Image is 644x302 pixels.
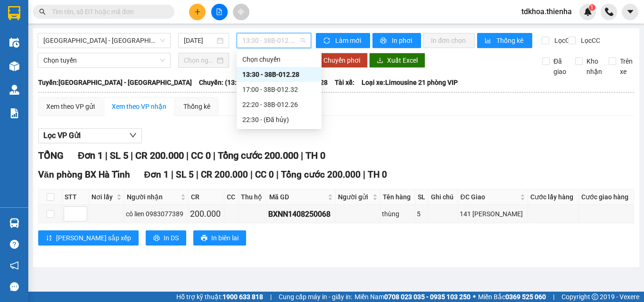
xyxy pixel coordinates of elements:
[9,108,19,118] img: solution-icon
[129,131,137,139] span: down
[38,169,130,180] span: Văn phòng BX Hà Tĩnh
[392,35,413,46] span: In phơi
[382,209,413,219] div: thùng
[368,169,387,180] span: TH 0
[279,292,352,302] span: Cung cấp máy in - giấy in:
[242,114,316,125] div: 22:30 - (Đã hủy)
[9,218,19,228] img: warehouse-icon
[423,33,475,48] button: In đơn chọn
[473,295,476,299] span: ⚪️
[213,150,215,161] span: |
[39,8,46,15] span: search
[335,35,363,46] span: Làm mới
[105,150,107,161] span: |
[91,192,115,202] span: Nơi lấy
[577,35,602,46] span: Lọc CC
[505,293,546,301] strong: 0369 525 060
[528,189,579,205] th: Cước lấy hàng
[43,33,165,48] span: Hà Nội - Hà Tĩnh
[276,169,279,180] span: |
[579,189,634,205] th: Cước giao hàng
[211,4,228,20] button: file-add
[189,4,206,20] button: plus
[316,33,370,48] button: syncLàm mới
[9,61,19,71] img: warehouse-icon
[46,235,52,242] span: sort-ascending
[338,192,371,202] span: Người gửi
[417,209,427,219] div: 5
[127,192,179,202] span: Người nhận
[131,150,133,161] span: |
[242,99,316,110] div: 22:20 - 38B-012.26
[62,189,89,205] th: STT
[38,128,142,143] button: Lọc VP Gửi
[43,130,81,141] span: Lọc VP Gửi
[553,292,554,302] span: |
[496,35,525,46] span: Thống kê
[224,189,239,205] th: CC
[38,230,139,245] button: sort-ascending[PERSON_NAME] sắp xếp
[626,8,635,16] span: caret-down
[377,57,383,65] span: download
[38,79,192,86] b: Tuyến: [GEOGRAPHIC_DATA] - [GEOGRAPHIC_DATA]
[551,35,575,46] span: Lọc CR
[189,189,224,205] th: CR
[38,150,64,161] span: TỔNG
[616,56,636,77] span: Trên xe
[10,261,19,270] span: notification
[355,292,471,302] span: Miền Nam
[237,52,322,67] div: Chọn chuyến
[233,4,249,20] button: aim
[194,8,201,15] span: plus
[589,4,595,11] sup: 1
[216,8,223,15] span: file-add
[8,6,20,20] img: logo-vxr
[176,169,194,180] span: SL 5
[372,33,421,48] button: printerIn phơi
[250,169,253,180] span: |
[477,33,532,48] button: bar-chartThống kê
[269,192,326,202] span: Mã GD
[201,169,248,180] span: CR 200.000
[112,101,166,112] div: Xem theo VP nhận
[56,233,131,243] span: [PERSON_NAME] sắp xếp
[223,293,263,301] strong: 1900 633 818
[110,150,128,161] span: SL 5
[10,240,19,249] span: question-circle
[43,53,165,67] span: Chọn tuyến
[186,150,189,161] span: |
[429,189,458,205] th: Ghi chú
[201,235,207,242] span: printer
[584,8,592,16] img: icon-new-feature
[622,4,638,20] button: caret-down
[514,6,579,17] span: tdkhoa.thienha
[380,189,415,205] th: Tên hàng
[387,55,418,65] span: Xuất Excel
[46,101,95,112] div: Xem theo VP gửi
[267,205,336,223] td: BXNN1408250068
[52,7,163,17] input: Tìm tên, số ĐT hoặc mã đơn
[590,4,594,11] span: 1
[380,37,388,45] span: printer
[242,54,316,65] div: Chọn chuyến
[190,207,223,220] div: 200.000
[183,101,210,112] div: Thống kê
[363,169,365,180] span: |
[384,293,471,301] strong: 0708 023 035 - 0935 103 250
[316,53,368,68] button: Chuyển phơi
[362,77,458,88] span: Loại xe: Limousine 21 phòng VIP
[144,169,169,180] span: Đơn 1
[335,77,355,88] span: Tài xế:
[301,150,303,161] span: |
[184,55,215,65] input: Chọn ngày
[583,56,606,77] span: Kho nhận
[305,150,325,161] span: TH 0
[218,150,298,161] span: Tổng cước 200.000
[281,169,361,180] span: Tổng cước 200.000
[550,56,570,77] span: Đã giao
[164,233,179,243] span: In DS
[9,38,19,48] img: warehouse-icon
[478,292,546,302] span: Miền Bắc
[323,37,331,45] span: sync
[268,208,334,220] div: BXNN1408250068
